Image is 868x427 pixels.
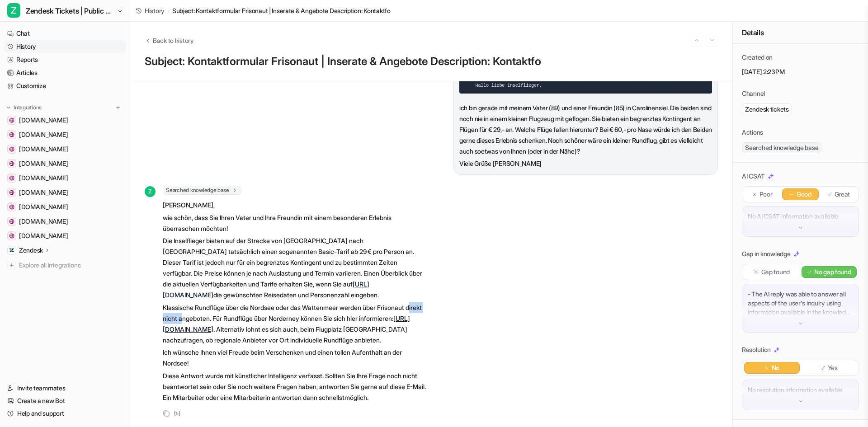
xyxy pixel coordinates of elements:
p: Yes [828,363,838,372]
p: Created on [742,53,773,62]
p: Viele Grüße [PERSON_NAME] [459,158,712,169]
button: Integrations [4,103,44,112]
p: Gap found [761,267,790,277]
a: www.inselparker.de[DOMAIN_NAME] [4,230,126,242]
p: Die Inselflieger bieten auf der Strecke von [GEOGRAPHIC_DATA] nach [GEOGRAPHIC_DATA] tatsächlich ... [163,235,427,300]
a: History [4,40,126,53]
span: [DOMAIN_NAME] [19,231,68,240]
div: Details [733,22,868,44]
a: www.inselexpress.de[DOMAIN_NAME] [4,114,126,127]
p: Ich wünsche Ihnen viel Freude beim Verschenken und einen tollen Aufenthalt an der Nordsee! [163,347,427,369]
a: Articles [4,66,126,79]
p: Great [835,190,850,199]
h1: Subject: Kontaktformular Frisonaut | Inserate & Angebote Description: Kontaktfo [145,55,718,68]
span: [DOMAIN_NAME] [19,202,68,211]
a: www.inselbus-norderney.de[DOMAIN_NAME] [4,215,126,228]
a: Help and support [4,407,126,420]
a: Reports [4,53,126,66]
a: Explore all integrations [4,259,126,272]
img: www.nordsee-bike.de [9,204,14,210]
img: www.inselparker.de [9,233,14,239]
img: www.inselfaehre.de [9,190,14,195]
img: www.inselflieger.de [9,146,14,152]
img: www.inselfracht.de [9,175,14,181]
p: Channel [742,89,765,98]
a: www.inselflieger.de[DOMAIN_NAME] [4,143,126,155]
a: Invite teammates [4,382,126,394]
span: [DOMAIN_NAME] [19,116,68,125]
p: Zendesk tickets [745,105,789,114]
p: AI CSAT [742,172,765,181]
span: Explore all integrations [19,258,123,272]
span: [DOMAIN_NAME] [19,188,68,197]
a: Chat [4,27,126,40]
img: www.inseltouristik.de [9,132,14,137]
span: / [167,6,170,15]
span: Searched knowledge base [742,142,821,153]
a: [URL][DOMAIN_NAME] [163,314,410,333]
img: down-arrow [797,398,804,404]
p: [DATE] 2:23PM [742,67,859,76]
button: Go to previous session [691,34,703,46]
span: [DOMAIN_NAME] [19,130,68,139]
a: Customize [4,80,126,92]
p: Integrations [14,104,42,111]
img: down-arrow [797,225,804,231]
p: Good [797,190,811,199]
p: ich bin gerade mit meinem Vater (89) und einer Freundin (85) in Carolinensiel. Die beiden sind no... [459,103,712,157]
a: Create a new Bot [4,394,126,407]
p: Resolution [742,345,771,354]
img: explore all integrations [7,261,16,270]
span: [DOMAIN_NAME] [19,159,68,168]
button: Back to history [145,36,194,45]
span: History [145,6,165,15]
span: Z [7,3,20,18]
a: www.inseltouristik.de[DOMAIN_NAME] [4,128,126,141]
img: Zendesk [9,248,14,253]
span: [DOMAIN_NAME] [19,145,68,154]
p: [PERSON_NAME], [163,200,427,211]
button: Go to next session [706,34,718,46]
p: Zendesk [19,246,43,255]
span: [DOMAIN_NAME] [19,174,68,183]
p: Gap in knowledge [742,249,791,258]
a: www.nordsee-bike.de[DOMAIN_NAME] [4,201,126,213]
img: menu_add.svg [115,104,121,111]
a: www.frisonaut.de[DOMAIN_NAME] [4,157,126,170]
p: - The AI reply was able to answer all aspects of the user's inquiry using information available i... [748,290,853,317]
img: www.inselexpress.de [9,117,14,123]
span: Back to history [153,36,194,45]
a: History [136,6,165,15]
img: Next session [709,36,715,44]
p: No [772,363,779,372]
a: www.inselfaehre.de[DOMAIN_NAME] [4,186,126,199]
span: Zendesk Tickets | Public Reply [26,5,115,17]
p: No AI CSAT information available [748,212,853,221]
p: Diese Antwort wurde mit künstlicher Intelligenz verfasst. Sollten Sie Ihre Frage noch nicht beant... [163,371,427,403]
p: No resolution information available [748,385,853,394]
img: www.frisonaut.de [9,161,14,166]
p: Klassische Rundflüge über die Nordsee oder das Wattenmeer werden über Frisonaut direkt nicht ange... [163,302,427,346]
img: expand menu [5,104,12,111]
img: down-arrow [797,320,804,327]
span: [DOMAIN_NAME] [19,217,68,226]
span: Z [145,186,156,197]
img: Previous session [693,36,700,44]
p: wie schön, dass Sie Ihren Vater und Ihre Freundin mit einem besonderen Erlebnis überraschen möchten! [163,212,427,234]
span: Subject: Kontaktformular Frisonaut | Inserate & Angebote Description: Kontaktfo [172,6,391,15]
p: No gap found [814,267,851,277]
span: Searched knowledge base [163,186,241,195]
p: Poor [759,190,773,199]
a: www.inselfracht.de[DOMAIN_NAME] [4,172,126,184]
p: Actions [742,128,763,137]
img: www.inselbus-norderney.de [9,219,14,224]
